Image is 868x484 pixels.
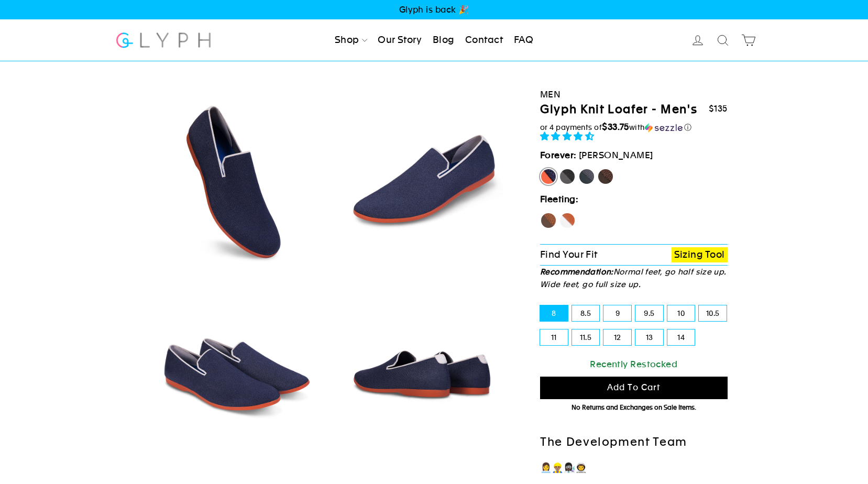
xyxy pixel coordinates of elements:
span: 4.73 stars [540,131,597,141]
span: No Returns and Exchanges on Sale Items. [572,404,696,411]
div: or 4 payments of with [540,122,728,133]
h2: The Development Team [540,435,728,450]
img: Marlin [333,92,512,271]
label: 9.5 [635,305,663,321]
label: 14 [667,329,695,345]
div: Recently Restocked [540,357,728,371]
span: $135 [709,104,728,114]
label: [PERSON_NAME] [540,168,557,185]
a: Contact [461,29,507,52]
label: Rhino [578,168,595,185]
img: Marlin [146,92,324,271]
label: Panther [559,168,576,185]
button: Add to cart [540,377,728,399]
label: 11 [540,329,568,345]
label: Mustang [597,168,614,185]
a: Blog [428,29,459,52]
span: $33.75 [602,122,629,132]
img: Sezzle [645,123,683,133]
label: 9 [603,305,631,321]
img: Marlin [333,280,512,459]
p: Normal feet, go half size up. Wide feet, go full size up. [540,266,728,291]
label: 8 [540,305,568,321]
label: Fox [559,212,576,229]
label: 10 [667,305,695,321]
img: Marlin [146,280,324,459]
a: Sizing Tool [672,247,728,262]
span: [PERSON_NAME] [579,150,653,160]
img: Glyph [115,26,213,54]
span: Find Your Fit [540,249,598,260]
label: 11.5 [572,329,600,345]
strong: Forever: [540,150,577,160]
a: Shop [331,29,371,52]
label: Hawk [540,212,557,229]
a: Our Story [373,29,426,52]
strong: Fleeting: [540,194,578,204]
div: Men [540,87,728,102]
label: 12 [603,329,631,345]
label: 13 [635,329,663,345]
div: or 4 payments of$33.75withSezzle Click to learn more about Sezzle [540,122,728,133]
h1: Glyph Knit Loafer - Men's [540,102,697,117]
a: FAQ [510,29,537,52]
label: 10.5 [699,305,727,321]
span: Add to cart [607,382,661,392]
p: 👩‍💼👷🏽‍♂️👩🏿‍🔬👨‍🚀 [540,460,728,476]
ul: Primary [331,29,537,52]
label: 8.5 [572,305,600,321]
strong: Recommendation: [540,267,613,276]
